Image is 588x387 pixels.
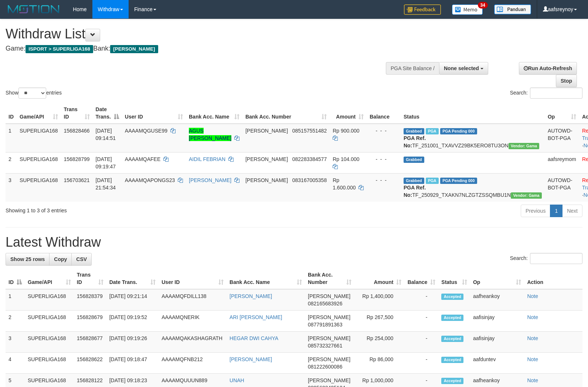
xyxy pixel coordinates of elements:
[527,356,538,362] a: Note
[159,353,227,374] td: AAAAMQFNB212
[519,62,577,75] a: Run Auto-Refresh
[6,124,17,153] td: 1
[245,177,288,183] span: [PERSON_NAME]
[330,103,367,124] th: Amount: activate to sort column ascending
[292,156,327,162] span: Copy 082283384577 to clipboard
[230,293,272,299] a: [PERSON_NAME]
[404,128,424,134] span: Grabbed
[439,62,488,75] button: None selected
[64,128,90,134] span: 156828466
[76,256,87,262] span: CSV
[441,336,463,342] span: Accepted
[441,378,463,384] span: Accepted
[292,177,327,183] span: Copy 083167005358 to clipboard
[401,124,545,153] td: TF_251001_TXAVVZ29BK5ERO8TU3ON
[64,177,90,183] span: 156703621
[426,128,439,134] span: Marked by aafheankoy
[404,268,438,289] th: Balance: activate to sort column ascending
[122,103,186,124] th: User ID: activate to sort column ascending
[441,315,463,321] span: Accepted
[308,364,342,370] span: Copy 081222600086 to clipboard
[125,177,175,183] span: AAAAMQAPONGS23
[308,293,350,299] span: [PERSON_NAME]
[292,128,327,134] span: Copy 085157551482 to clipboard
[230,335,278,341] a: HEGAR DWI CAHYA
[159,268,227,289] th: User ID: activate to sort column ascending
[354,268,405,289] th: Amount: activate to sort column ascending
[354,311,405,332] td: Rp 267,500
[6,103,17,124] th: ID
[106,332,159,353] td: [DATE] 09:19:26
[404,311,438,332] td: -
[26,45,93,53] span: ISPORT > SUPERLIGA168
[17,152,61,173] td: SUPERLIGA168
[74,353,106,374] td: 156828622
[6,152,17,173] td: 2
[74,311,106,332] td: 156828679
[404,178,424,184] span: Grabbed
[25,332,74,353] td: SUPERLIGA168
[440,178,477,184] span: PGA Pending
[530,88,582,99] input: Search:
[18,88,46,99] select: Showentries
[6,27,385,41] h1: Withdraw List
[367,103,401,124] th: Balance
[545,173,579,202] td: AUTOWD-BOT-PGA
[509,143,540,149] span: Vendor URL: https://trx31.1velocity.biz
[527,293,538,299] a: Note
[189,156,225,162] a: AIDIL FEBRIAN
[562,205,582,217] a: Next
[230,377,244,383] a: UNAH
[6,353,25,374] td: 4
[478,2,488,8] span: 34
[106,353,159,374] td: [DATE] 09:18:47
[441,357,463,363] span: Accepted
[386,62,439,75] div: PGA Site Balance /
[494,4,531,14] img: panduan.png
[54,256,67,262] span: Copy
[159,311,227,332] td: AAAAMQNERIK
[308,322,342,328] span: Copy 087791891363 to clipboard
[545,152,579,173] td: aafsreymom
[545,124,579,153] td: AUTOWD-BOT-PGA
[354,332,405,353] td: Rp 254,000
[511,192,542,199] span: Vendor URL: https://trx31.1velocity.biz
[308,314,350,320] span: [PERSON_NAME]
[527,377,538,383] a: Note
[17,103,61,124] th: Game/API: activate to sort column ascending
[404,353,438,374] td: -
[245,156,288,162] span: [PERSON_NAME]
[189,177,231,183] a: [PERSON_NAME]
[6,235,582,250] h1: Latest Withdraw
[96,177,116,191] span: [DATE] 21:54:34
[470,289,524,311] td: aafheankoy
[106,268,159,289] th: Date Trans.: activate to sort column ascending
[230,356,272,362] a: [PERSON_NAME]
[305,268,354,289] th: Bank Acc. Number: activate to sort column ascending
[308,301,342,306] span: Copy 082165683926 to clipboard
[401,103,545,124] th: Status
[370,177,398,184] div: - - -
[404,332,438,353] td: -
[527,314,538,320] a: Note
[401,173,545,202] td: TF_250929_TXAKN7NLZGTZSSQMBU1N
[438,268,470,289] th: Status: activate to sort column ascending
[186,103,242,124] th: Bank Acc. Name: activate to sort column ascending
[25,268,74,289] th: Game/API: activate to sort column ascending
[6,173,17,202] td: 3
[470,268,524,289] th: Op: activate to sort column ascending
[6,311,25,332] td: 2
[6,4,62,15] img: MOTION_logo.png
[470,332,524,353] td: aafisinjay
[6,204,239,214] div: Showing 1 to 3 of 3 entries
[527,335,538,341] a: Note
[452,4,483,15] img: Button%20Memo.svg
[426,178,439,184] span: Marked by aafchhiseyha
[404,157,424,163] span: Grabbed
[74,268,106,289] th: Trans ID: activate to sort column ascending
[93,103,122,124] th: Date Trans.: activate to sort column descending
[49,253,72,266] a: Copy
[370,127,398,134] div: - - -
[524,268,582,289] th: Action
[106,289,159,311] td: [DATE] 09:21:14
